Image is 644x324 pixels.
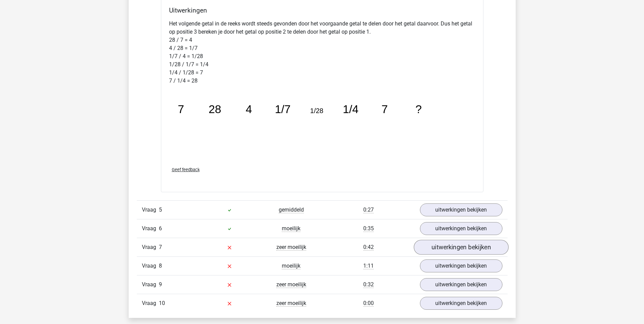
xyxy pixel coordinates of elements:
[142,281,159,289] span: Vraag
[159,206,162,213] span: 5
[169,20,475,85] p: Het volgende getal in de reeks wordt steeds gevonden door het voorgaande getal te delen door het ...
[415,103,422,115] tspan: ?
[208,103,221,115] tspan: 28
[159,300,165,306] span: 10
[142,224,159,233] span: Vraag
[276,300,306,307] span: zeer moeilijk
[282,263,300,269] span: moeilijk
[413,240,508,255] a: uitwerkingen bekijken
[169,6,475,14] h4: Uitwerkingen
[276,281,306,288] span: zeer moeilijk
[142,243,159,251] span: Vraag
[159,244,162,250] span: 7
[142,299,159,307] span: Vraag
[363,300,374,307] span: 0:00
[420,278,502,291] a: uitwerkingen bekijken
[420,297,502,310] a: uitwerkingen bekijken
[159,225,162,232] span: 6
[279,206,304,213] span: gemiddeld
[142,262,159,270] span: Vraag
[420,222,502,235] a: uitwerkingen bekijken
[363,244,374,251] span: 0:42
[363,225,374,232] span: 0:35
[172,167,200,172] span: Geef feedback
[178,103,184,115] tspan: 7
[381,103,388,115] tspan: 7
[310,107,323,114] tspan: 1/28
[159,281,162,288] span: 9
[282,225,300,232] span: moeilijk
[420,259,502,272] a: uitwerkingen bekijken
[343,103,358,115] tspan: 1/4
[142,206,159,214] span: Vraag
[245,103,252,115] tspan: 4
[276,244,306,251] span: zeer moeilijk
[363,263,374,269] span: 1:11
[420,203,502,216] a: uitwerkingen bekijken
[363,281,374,288] span: 0:32
[363,206,374,213] span: 0:27
[275,103,290,115] tspan: 1/7
[159,263,162,269] span: 8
